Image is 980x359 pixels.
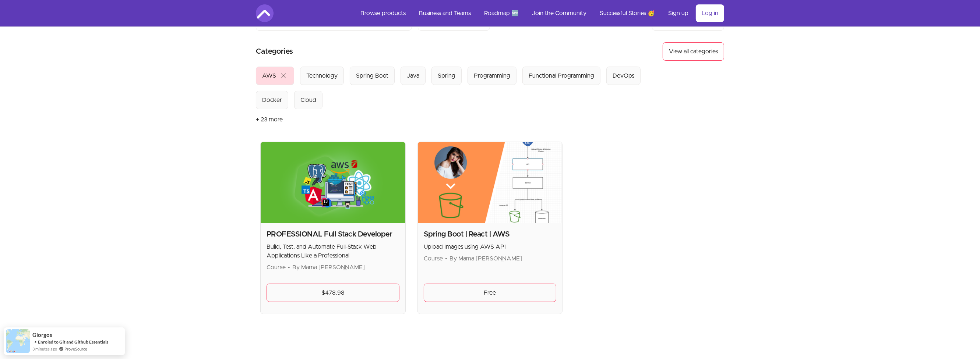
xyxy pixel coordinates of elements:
div: AWS [262,71,276,80]
span: -> [32,339,37,345]
nav: Main [355,4,724,22]
a: Enroled to Git and Github Essentials [38,339,108,345]
div: Docker [262,96,282,104]
img: provesource social proof notification image [6,329,30,353]
a: Browse products [355,4,412,22]
span: close [279,71,288,80]
p: Upload Images using AWS API [424,242,557,251]
div: Java [407,71,419,80]
p: Build, Test, and Automate Full-Stack Web Applications Like a Professional [267,242,399,260]
span: Course [267,264,286,270]
div: DevOps [613,71,634,80]
h2: PROFESSIONAL Full Stack Developer [267,229,399,239]
span: • [445,256,447,262]
img: Product image for PROFESSIONAL Full Stack Developer [261,142,405,223]
button: + 23 more [256,109,283,130]
img: Amigoscode logo [256,4,274,22]
div: Programming [474,71,510,80]
a: ProveSource [64,346,87,352]
div: Technology [306,71,338,80]
div: Spring Boot [356,71,388,80]
button: View all categories [663,42,724,61]
a: Roadmap 🆕 [478,4,525,22]
h2: Categories [256,42,293,61]
a: Log in [696,4,724,22]
div: Spring [438,71,455,80]
div: Cloud [300,96,316,104]
span: By Mama [PERSON_NAME] [292,264,365,270]
span: 3 minutes ago [32,346,57,352]
span: By Mama [PERSON_NAME] [450,256,522,262]
a: Join the Community [526,4,592,22]
div: Functional Programming [529,71,594,80]
span: • [288,264,290,270]
a: Sign up [662,4,694,22]
a: Business and Teams [413,4,477,22]
span: giorgos [32,332,52,338]
a: $478.98 [267,284,399,302]
a: Successful Stories 🥳 [594,4,661,22]
span: Course [424,256,443,262]
h2: Spring Boot | React | AWS [424,229,557,239]
a: Free [424,284,557,302]
img: Product image for Spring Boot | React | AWS [418,142,563,223]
